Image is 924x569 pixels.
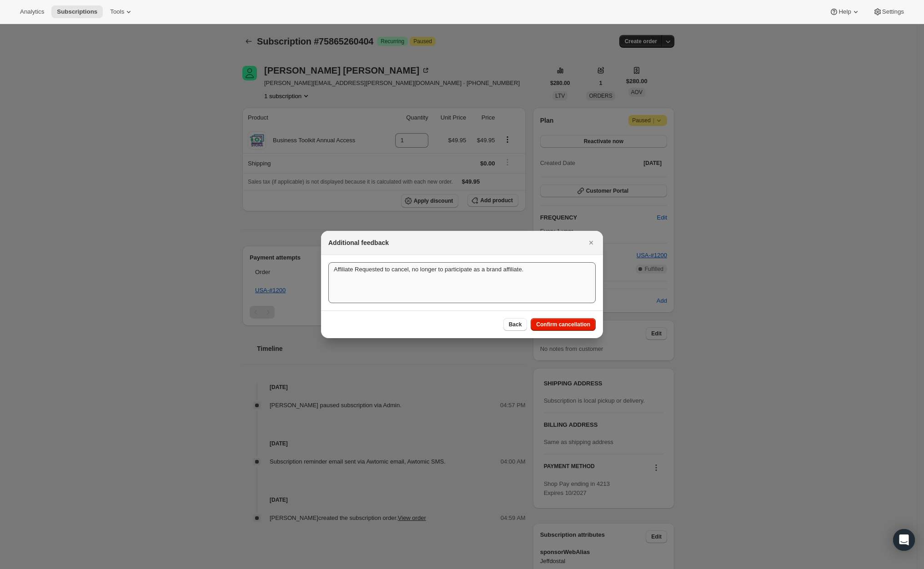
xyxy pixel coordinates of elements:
button: Back [503,318,527,331]
span: Settings [882,8,904,15]
button: Confirm cancellation [531,318,596,331]
span: Tools [110,8,124,15]
textarea: Affiliate Requested to cancel, no longer to participate as a brand affiliate. [328,262,596,303]
button: Subscriptions [51,5,103,18]
span: Help [839,8,851,15]
button: Analytics [15,5,50,18]
span: Analytics [20,8,44,15]
h2: Additional feedback [328,238,389,247]
span: Back [509,321,522,328]
div: Open Intercom Messenger [893,529,915,551]
button: Close [585,236,598,249]
button: Help [824,5,865,18]
span: Confirm cancellation [536,321,590,328]
span: Subscriptions [57,8,97,15]
button: Tools [105,5,139,18]
button: Settings [868,5,909,18]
